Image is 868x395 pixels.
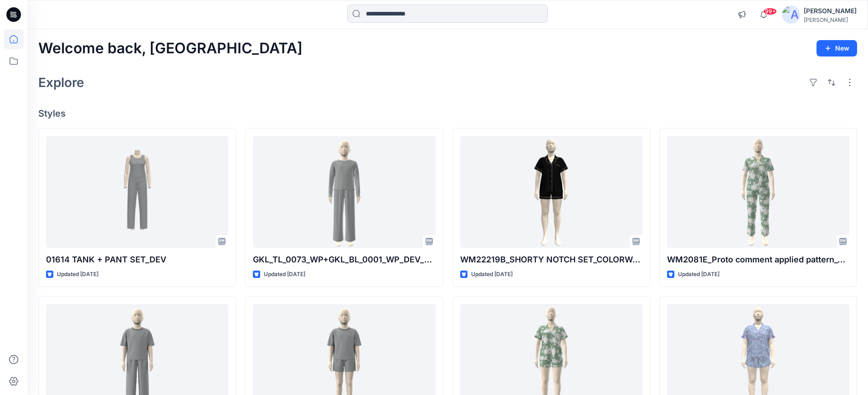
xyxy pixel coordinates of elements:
a: WM22219B_SHORTY NOTCH SET_COLORWAY_REV16 [460,136,642,248]
h2: Explore [38,75,84,90]
img: avatar [782,5,800,24]
div: [PERSON_NAME] [804,5,857,16]
a: WM2081E_Proto comment applied pattern_Colorway_REV8 [667,136,849,248]
a: 01614 TANK + PANT SET_DEV [46,136,228,248]
span: 99+ [763,8,777,15]
p: Updated [DATE] [264,270,305,279]
p: Updated [DATE] [471,270,513,279]
p: WM2081E_Proto comment applied pattern_Colorway_REV8 [667,253,849,266]
h2: Welcome back, [GEOGRAPHIC_DATA] [38,40,303,57]
a: GKL_TL_0073_WP+GKL_BL_0001_WP_DEV_REV2 [253,136,435,248]
p: WM22219B_SHORTY NOTCH SET_COLORWAY_REV16 [460,253,642,266]
p: 01614 TANK + PANT SET_DEV [46,253,228,266]
button: New [817,40,857,56]
div: [PERSON_NAME] [804,16,857,23]
p: Updated [DATE] [678,270,719,279]
h4: Styles [38,108,857,119]
p: Updated [DATE] [57,270,98,279]
p: GKL_TL_0073_WP+GKL_BL_0001_WP_DEV_REV2 [253,253,435,266]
